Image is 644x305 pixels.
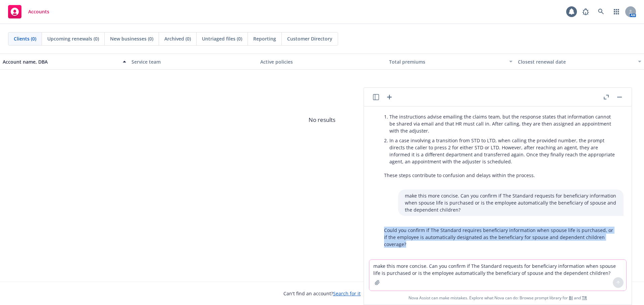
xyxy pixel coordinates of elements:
[5,2,52,21] a: Accounts
[28,9,49,14] span: Accounts
[260,58,384,65] div: Active policies
[518,58,634,65] div: Closest renewal date
[253,35,276,42] span: Reporting
[579,5,592,18] a: Report a Bug
[283,290,361,297] span: Can't find an account?
[202,35,242,42] span: Untriaged files (0)
[287,35,332,42] span: Customer Directory
[409,291,587,305] span: Nova Assist can make mistakes. Explore what Nova can do: Browse prompt library for and
[3,58,119,65] div: Account name, DBA
[110,35,153,42] span: New businesses (0)
[384,172,617,179] p: These steps contribute to confusion and delays within the process.
[569,295,573,301] a: BI
[582,295,587,301] a: TR
[389,112,617,136] li: The instructions advise emailing the claims team, but the response states that information cannot...
[389,58,505,65] div: Total premiums
[384,227,617,248] p: Could you confirm if The Standard requires beneficiary information when spouse life is purchased,...
[258,54,386,70] button: Active policies
[386,54,515,70] button: Total premiums
[405,192,617,213] p: make this more concise. Can you confirm if The Standard requests for beneficiary information when...
[47,35,99,42] span: Upcoming renewals (0)
[131,58,255,65] div: Service team
[389,136,617,166] li: In a case involving a transition from STD to LTD, when calling the provided number, the prompt di...
[129,54,258,70] button: Service team
[333,290,361,297] a: Search for it
[594,5,608,18] a: Search
[164,35,191,42] span: Archived (0)
[515,54,644,70] button: Closest renewal date
[14,35,36,42] span: Clients (0)
[610,5,623,18] a: Switch app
